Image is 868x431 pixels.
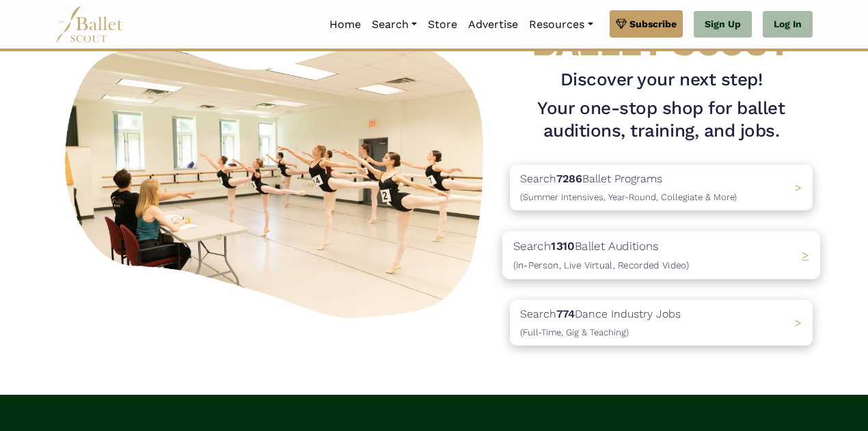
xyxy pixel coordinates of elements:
[694,11,752,38] a: Sign Up
[513,260,689,270] span: (In-Person, Live Virtual, Recorded Video)
[510,232,813,278] a: Search1310Ballet Auditions(In-Person, Live Virtual, Recorded Video) >
[510,300,813,346] a: Search774Dance Industry Jobs(Full-Time, Gig & Teaching) >
[55,30,499,326] img: A group of ballerinas talking to each other in a ballet studio
[520,170,737,205] p: Search Ballet Programs
[795,316,802,329] span: >
[629,16,677,31] span: Subscribe
[616,16,627,31] img: gem.svg
[510,165,813,210] a: Search7286Ballet Programs(Summer Intensives, Year-Round, Collegiate & More)>
[802,249,809,262] span: >
[524,10,598,39] a: Resources
[610,10,683,38] a: Subscribe
[510,68,813,92] h3: Discover your next step!
[513,237,689,274] p: Search Ballet Auditions
[795,181,802,194] span: >
[520,305,681,340] p: Search Dance Industry Jobs
[510,97,813,143] h1: Your one-stop shop for ballet auditions, training, and jobs.
[551,239,575,253] b: 1310
[463,10,524,39] a: Advertise
[520,327,629,337] span: (Full-Time, Gig & Teaching)
[556,172,582,185] b: 7286
[422,10,463,39] a: Store
[763,11,813,38] a: Log In
[556,307,575,320] b: 774
[366,10,422,39] a: Search
[520,192,737,202] span: (Summer Intensives, Year-Round, Collegiate & More)
[324,10,366,39] a: Home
